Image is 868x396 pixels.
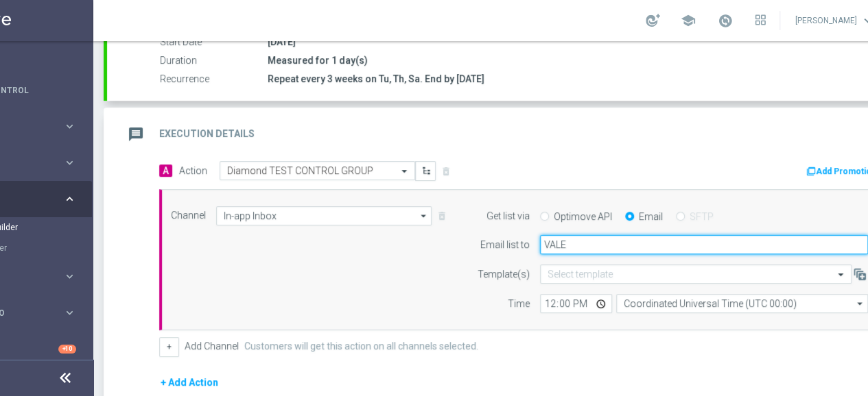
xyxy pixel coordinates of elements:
[124,122,148,147] i: message
[478,269,530,280] label: Template(s)
[171,210,206,221] label: Channel
[480,239,530,251] label: Email list to
[616,294,868,313] input: Select time zone
[486,210,530,222] label: Get list via
[63,306,76,319] i: keyboard_arrow_right
[216,206,432,225] input: Select channel
[417,207,431,225] i: arrow_drop_down
[179,165,207,177] label: Action
[160,73,268,86] label: Recurrence
[160,36,268,49] label: Start Date
[508,298,530,310] label: Time
[58,345,76,354] div: +10
[690,210,714,223] label: SFTP
[63,120,76,133] i: keyboard_arrow_right
[681,13,696,28] span: school
[185,341,239,352] label: Add Channel
[220,161,415,180] ng-select: Diamond TEST CONTROL GROUP
[540,235,868,254] input: Enter email address, use comma to separate multiple Emails
[63,193,76,206] i: keyboard_arrow_right
[244,341,478,352] label: Customers will get this action on all channels selected.
[159,164,172,177] span: A
[639,210,663,223] label: Email
[554,210,612,223] label: Optimove API
[160,55,268,67] label: Duration
[63,156,76,169] i: keyboard_arrow_right
[854,295,867,312] i: arrow_drop_down
[159,337,179,356] button: +
[63,270,76,283] i: keyboard_arrow_right
[159,127,255,140] h2: Execution Details
[159,374,220,391] button: + Add Action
